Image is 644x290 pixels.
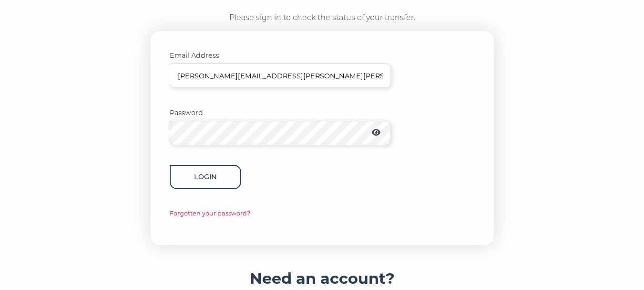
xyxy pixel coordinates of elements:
label: Email Address [170,50,241,61]
label: Password [170,107,241,118]
p: Please sign in to check the status of your transfer. [229,11,415,24]
a: Forgotten your password? [170,210,250,217]
button: Login [170,165,241,189]
h4: Need an account? [250,269,395,288]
